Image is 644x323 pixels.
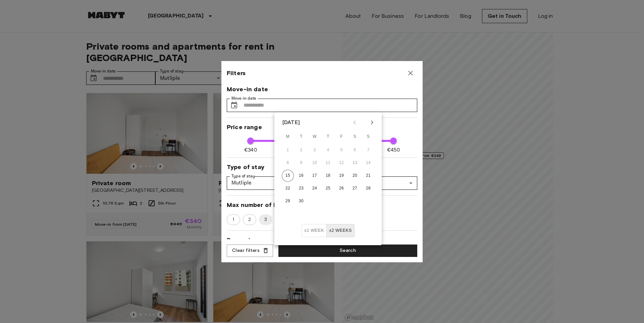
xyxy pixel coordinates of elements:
[362,182,374,195] button: 28
[335,182,347,195] button: 26
[227,69,246,77] span: Filters
[282,118,300,126] div: [DATE]
[349,170,361,182] button: 20
[295,170,307,182] button: 16
[326,224,355,237] button: ±2 weeks
[362,170,374,182] button: 21
[322,170,334,182] button: 18
[260,216,271,223] span: 3
[231,173,255,179] label: Type of stay
[282,182,294,195] button: 22
[302,224,355,237] div: Move In Flexibility
[229,216,238,223] span: 1
[366,117,378,128] button: Next month
[309,182,321,195] button: 24
[295,182,307,195] button: 23
[245,216,255,223] span: 2
[349,130,361,144] span: Saturday
[362,130,374,144] span: Sunday
[227,123,417,131] span: Price range
[282,130,294,144] span: Monday
[295,195,307,207] button: 30
[322,130,334,144] span: Thursday
[349,182,361,195] button: 27
[227,176,417,190] div: Mutliple
[302,224,327,237] button: ±1 week
[282,170,294,182] button: 15
[295,130,307,144] span: Tuesday
[278,245,417,257] button: Search
[259,214,272,225] div: 3
[227,245,273,257] button: Clear filters
[335,170,347,182] button: 19
[227,99,241,112] button: Choose date
[244,147,257,154] span: €340
[387,147,400,154] span: €450
[322,182,334,195] button: 25
[335,130,347,144] span: Friday
[309,130,321,144] span: Wednesday
[227,201,417,209] span: Max number of bedrooms
[243,214,256,225] div: 2
[282,195,294,207] button: 29
[227,85,417,93] span: Move-in date
[227,163,417,171] span: Type of stay
[227,214,240,225] div: 1
[309,170,321,182] button: 17
[227,236,417,244] span: Room size
[231,96,256,101] label: Move-in date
